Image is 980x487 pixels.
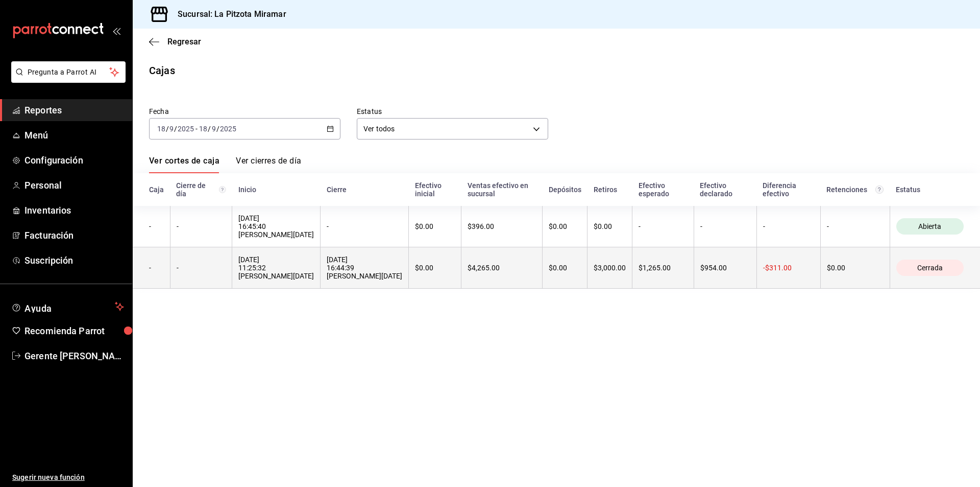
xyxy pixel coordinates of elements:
[177,264,226,272] div: -
[468,181,536,198] div: Ventas efectivo en sucursal
[12,472,124,483] span: Sugerir nueva función
[11,61,126,83] button: Pregunta a Parrot AI
[219,185,226,194] svg: El número de cierre de día es consecutivo y consolida todos los cortes de caja previos en un únic...
[24,300,111,313] span: Ayuda
[327,256,402,280] div: [DATE] 16:44:39 [PERSON_NAME][DATE]
[700,264,750,272] div: $954.00
[594,185,626,194] div: Retiros
[149,63,175,78] div: Cajas
[639,222,688,230] div: -
[24,128,124,142] span: Menú
[327,222,402,230] div: -
[763,181,814,198] div: Diferencia efectivo
[827,222,884,230] div: -
[549,222,581,230] div: $0.00
[236,156,301,173] a: Ver cierres de día
[24,103,124,117] span: Reportes
[149,108,340,115] label: Fecha
[216,125,219,133] span: /
[28,67,110,78] span: Pregunta a Parrot AI
[238,256,314,280] div: [DATE] 11:25:32 [PERSON_NAME][DATE]
[875,185,884,194] svg: Total de retenciones de propinas registradas
[357,108,548,115] label: Estatus
[195,125,198,133] span: -
[7,74,126,85] a: Pregunta a Parrot AI
[594,222,626,230] div: $0.00
[24,203,124,217] span: Inventarios
[415,222,455,230] div: $0.00
[166,125,169,133] span: /
[357,118,548,140] div: Ver todos
[238,185,314,194] div: Inicio
[700,181,750,198] div: Efectivo declarado
[238,214,314,239] div: [DATE] 16:45:40 [PERSON_NAME][DATE]
[24,153,124,167] span: Configuración
[199,125,208,133] input: --
[827,264,884,272] div: $0.00
[913,264,947,272] span: Cerrada
[219,125,237,133] input: ----
[24,228,124,242] span: Facturación
[639,264,688,272] div: $1,265.00
[549,264,581,272] div: $0.00
[896,185,964,194] div: Estatus
[211,125,216,133] input: --
[24,324,124,338] span: Recomienda Parrot
[149,156,301,173] div: navigation tabs
[112,27,120,35] button: open_drawer_menu
[149,37,201,47] button: Regresar
[177,222,226,230] div: -
[763,264,814,272] div: -$311.00
[149,185,164,194] div: Caja
[594,264,626,272] div: $3,000.00
[149,264,164,272] div: -
[468,222,536,230] div: $396.00
[169,125,174,133] input: --
[549,185,581,194] div: Depósitos
[914,222,945,230] span: Abierta
[763,222,814,230] div: -
[176,181,226,198] div: Cierre de día
[169,8,286,20] h3: Sucursal: La Pitzota Miramar
[149,222,164,230] div: -
[208,125,211,133] span: /
[468,264,536,272] div: $4,265.00
[24,349,124,363] span: Gerente [PERSON_NAME]
[826,185,884,194] div: Retenciones
[149,156,219,173] a: Ver cortes de caja
[415,181,455,198] div: Efectivo inicial
[415,264,455,272] div: $0.00
[167,37,201,47] span: Regresar
[177,125,194,133] input: ----
[174,125,177,133] span: /
[157,125,166,133] input: --
[700,222,750,230] div: -
[639,181,688,198] div: Efectivo esperado
[24,178,124,192] span: Personal
[327,185,403,194] div: Cierre
[24,253,124,267] span: Suscripción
